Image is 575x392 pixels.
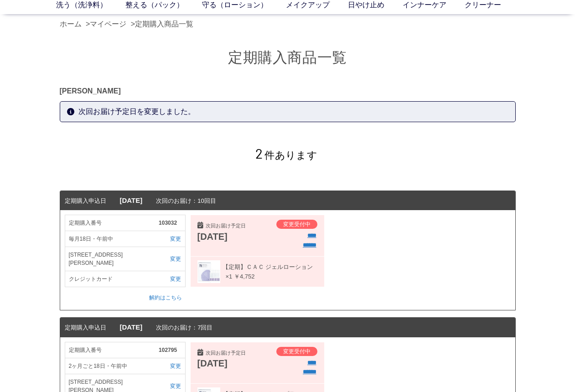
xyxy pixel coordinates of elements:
span: 定期購入番号 [69,219,159,227]
a: 変更 [159,382,181,390]
span: 定期購入番号 [69,346,159,354]
span: [DATE] [120,196,143,204]
div: 次回お届け予定日 [197,349,271,357]
span: ￥4,752 [234,273,255,280]
span: 103032 [159,219,181,227]
dt: 次回のお届け：7回目 [60,318,515,337]
span: 2ヶ月ごと18日・午前中 [69,362,159,370]
a: ホーム [60,20,82,28]
div: 次回お届け予定日 [197,222,271,230]
li: > [131,19,196,30]
span: 2 [255,145,263,161]
span: 件あります [255,150,317,161]
span: 102795 [159,346,181,354]
span: クレジットカード [69,275,159,283]
div: [PERSON_NAME] [60,86,516,97]
span: ×1 [220,272,233,281]
a: 変更 [159,275,181,283]
span: 変更受付中 [283,348,311,355]
dt: 次回のお届け：10回目 [60,191,515,211]
h1: 定期購入商品一覧 [60,48,516,67]
a: 変更 [159,362,181,370]
span: [STREET_ADDRESS][PERSON_NAME] [69,251,159,267]
a: 解約はこちら [149,294,182,301]
li: > [86,19,129,30]
img: 060056t.jpg [197,260,220,283]
a: 定期購入商品一覧 [135,20,193,28]
a: マイページ [90,20,126,28]
div: [DATE] [197,356,271,370]
div: [DATE] [197,230,271,243]
span: [DATE] [120,323,143,331]
p: 次回お届け予定日を変更しました。 [60,101,516,122]
span: 毎月18日・午前中 [69,235,159,243]
span: 変更受付中 [283,221,311,227]
span: 定期購入申込日 [65,197,106,204]
span: 定期購入申込日 [65,324,106,331]
a: 変更 [159,235,181,243]
span: 【定期】ＣＡＣ ジェルローション [220,263,313,272]
a: 変更 [159,255,181,263]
